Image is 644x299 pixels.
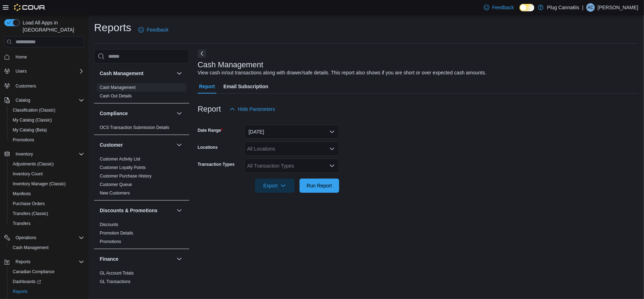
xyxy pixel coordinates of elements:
a: Customers [13,82,39,90]
button: Inventory [13,150,36,158]
a: Transfers (Classic) [10,209,51,218]
span: Transfers (Classic) [10,209,84,218]
a: Promotions [10,136,37,144]
span: Operations [13,233,84,242]
a: OCS Transaction Submission Details [100,125,169,130]
button: Cash Management [100,70,174,77]
button: Finance [175,255,184,263]
span: Customer Queue [100,182,132,187]
span: Report [199,79,215,94]
span: Adjustments (Classic) [10,160,84,168]
button: Customer [100,141,174,148]
span: My Catalog (Beta) [10,126,84,134]
span: Classification (Classic) [13,107,56,113]
span: Transfers [13,221,30,226]
h3: Finance [100,255,118,263]
button: Discounts & Promotions [100,207,174,214]
h3: Compliance [100,110,128,117]
span: Hide Parameters [238,106,275,113]
span: Cash Out Details [100,93,132,99]
button: Customers [1,80,87,91]
p: Plug Canna6is [547,3,579,12]
span: Customers [16,83,36,89]
div: Amaris Cruz [586,3,595,12]
span: Customer Loyalty Points [100,165,146,170]
span: Reports [16,259,30,265]
span: Manifests [13,191,31,197]
button: Cash Management [175,69,184,78]
button: Catalog [1,95,87,105]
a: Reports [10,287,30,296]
button: Users [1,66,87,76]
button: Hide Parameters [227,102,278,116]
span: Dark Mode [520,11,520,12]
a: Inventory Manager (Classic) [10,180,69,188]
button: Discounts & Promotions [175,206,184,215]
span: Reports [13,258,84,266]
span: Promotion Details [100,230,133,236]
a: New Customers [100,191,130,196]
a: Canadian Compliance [10,267,57,276]
span: Inventory [16,151,33,157]
a: Promotions [100,239,121,244]
span: Customer Activity List [100,156,140,162]
span: Purchase Orders [13,201,45,207]
span: Transfers [10,219,84,228]
a: Transfers [10,219,33,228]
span: GL Transactions [100,279,130,284]
span: Reports [13,289,28,294]
span: Load All Apps in [GEOGRAPHIC_DATA] [20,19,84,33]
div: Cash Management [94,83,189,103]
input: Dark Mode [520,4,534,11]
button: Canadian Compliance [7,267,87,277]
img: Cova [14,4,46,11]
button: Export [255,179,295,193]
span: Discounts [100,222,118,227]
button: Manifests [7,189,87,199]
a: Cash Out Details [100,94,132,98]
span: Users [16,68,27,74]
h3: Customer [100,141,123,148]
span: Reports [10,287,84,296]
a: Customer Queue [100,182,132,187]
span: My Catalog (Classic) [13,117,52,123]
button: Inventory Count [7,169,87,179]
button: Inventory Manager (Classic) [7,179,87,189]
span: Inventory Count [13,171,43,177]
span: GL Account Totals [100,270,134,276]
a: Customer Loyalty Points [100,165,146,170]
a: Home [13,53,30,61]
div: Discounts & Promotions [94,220,189,249]
span: Canadian Compliance [13,269,54,275]
a: My Catalog (Classic) [10,116,55,124]
span: Adjustments (Classic) [13,161,54,167]
a: Cash Management [10,243,51,252]
a: Feedback [481,0,517,15]
span: Inventory Manager (Classic) [13,181,66,187]
span: Customers [13,81,84,90]
span: Operations [16,235,36,241]
button: Open list of options [329,163,335,169]
span: Catalog [13,96,84,105]
a: Promotion Details [100,231,133,236]
button: Purchase Orders [7,199,87,209]
span: Home [16,54,27,60]
button: Users [13,67,29,75]
label: Transaction Types [198,162,234,167]
div: Finance [94,269,189,289]
span: Purchase Orders [10,199,84,208]
div: View cash in/out transactions along with drawer/safe details. This report also shows if you are s... [198,69,487,77]
span: Run Report [307,182,332,189]
button: Inventory [1,149,87,159]
div: Compliance [94,123,189,135]
label: Locations [198,145,218,150]
button: My Catalog (Beta) [7,125,87,135]
span: Dashboards [10,277,84,286]
span: My Catalog (Classic) [10,116,84,124]
span: Promotions [100,239,121,244]
button: Next [198,49,206,58]
button: Catalog [13,96,33,105]
button: Promotions [7,135,87,145]
button: Reports [13,258,33,266]
a: Purchase Orders [10,199,48,208]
